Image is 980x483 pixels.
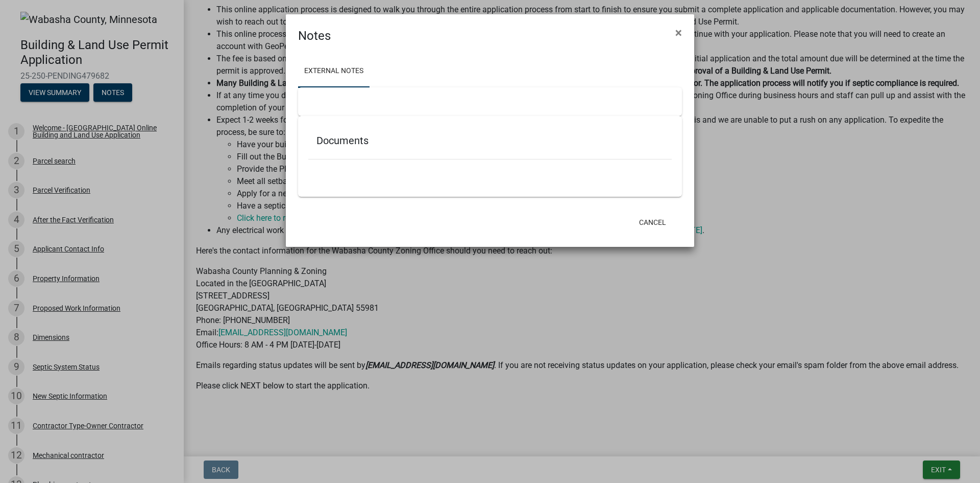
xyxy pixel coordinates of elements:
h5: Documents [316,134,664,147]
button: Close [667,18,690,47]
button: Cancel [631,213,674,232]
a: External Notes [298,55,370,88]
span: × [675,26,682,40]
h4: Notes [298,27,331,45]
